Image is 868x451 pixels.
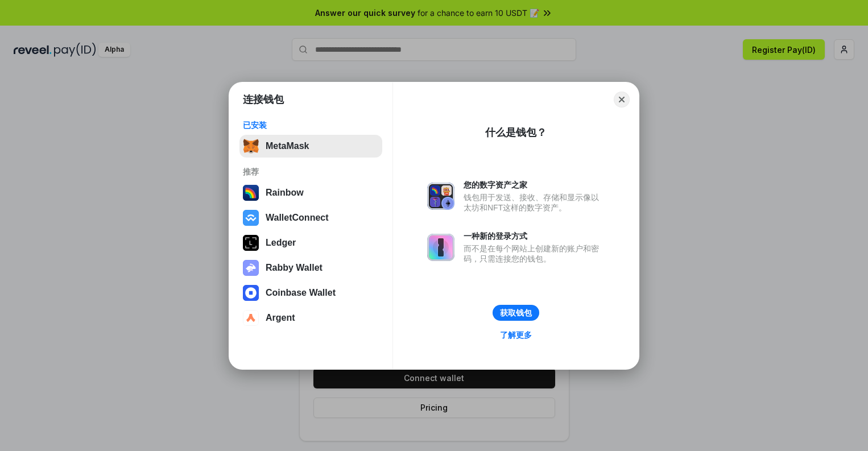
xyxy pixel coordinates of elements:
button: Ledger [239,231,382,254]
div: 推荐 [243,167,379,177]
h1: 连接钱包 [243,93,284,106]
img: svg+xml,%3Csvg%20xmlns%3D%22http%3A%2F%2Fwww.w3.org%2F2000%2Fsvg%22%20fill%3D%22none%22%20viewBox... [243,260,259,276]
button: Coinbase Wallet [239,282,382,304]
button: WalletConnect [239,206,382,229]
div: Argent [266,313,295,323]
a: 了解更多 [493,328,539,342]
div: 而不是在每个网站上创建新的账户和密码，只需连接您的钱包。 [464,243,605,264]
img: svg+xml,%3Csvg%20fill%3D%22none%22%20height%3D%2233%22%20viewBox%3D%220%200%2035%2033%22%20width%... [243,138,259,154]
div: 了解更多 [500,330,532,340]
button: Argent [239,307,382,329]
img: svg+xml,%3Csvg%20width%3D%2228%22%20height%3D%2228%22%20viewBox%3D%220%200%2028%2028%22%20fill%3D... [243,210,259,226]
div: 您的数字资产之家 [464,180,605,190]
div: Rainbow [266,188,304,198]
div: Coinbase Wallet [266,288,336,298]
img: svg+xml,%3Csvg%20width%3D%22120%22%20height%3D%22120%22%20viewBox%3D%220%200%20120%20120%22%20fil... [243,185,259,201]
img: svg+xml,%3Csvg%20xmlns%3D%22http%3A%2F%2Fwww.w3.org%2F2000%2Fsvg%22%20fill%3D%22none%22%20viewBox... [427,234,454,261]
div: 钱包用于发送、接收、存储和显示像以太坊和NFT这样的数字资产。 [464,192,605,213]
img: svg+xml,%3Csvg%20width%3D%2228%22%20height%3D%2228%22%20viewBox%3D%220%200%2028%2028%22%20fill%3D... [243,310,259,326]
div: 获取钱包 [500,308,532,318]
button: Rabby Wallet [239,256,382,279]
img: svg+xml,%3Csvg%20width%3D%2228%22%20height%3D%2228%22%20viewBox%3D%220%200%2028%2028%22%20fill%3D... [243,285,259,301]
button: MetaMask [239,135,382,158]
div: 已安装 [243,120,379,130]
div: 什么是钱包？ [485,126,547,139]
img: svg+xml,%3Csvg%20xmlns%3D%22http%3A%2F%2Fwww.w3.org%2F2000%2Fsvg%22%20width%3D%2228%22%20height%3... [243,235,259,251]
button: Rainbow [239,181,382,204]
img: svg+xml,%3Csvg%20xmlns%3D%22http%3A%2F%2Fwww.w3.org%2F2000%2Fsvg%22%20fill%3D%22none%22%20viewBox... [427,183,454,210]
div: Ledger [266,238,296,248]
div: MetaMask [266,141,309,151]
div: WalletConnect [266,213,329,223]
div: 一种新的登录方式 [464,231,605,241]
button: Close [614,92,630,107]
button: 获取钱包 [493,305,539,321]
div: Rabby Wallet [266,263,323,273]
